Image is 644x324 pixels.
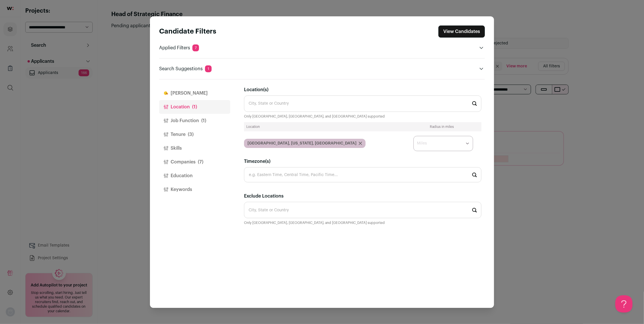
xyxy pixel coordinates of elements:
button: Job Function(1) [159,114,230,128]
label: Miles [417,140,427,146]
button: [PERSON_NAME] [159,86,230,100]
button: Education [159,169,230,183]
button: Close search preferences [438,26,485,38]
label: Location(s) [244,86,268,93]
span: [GEOGRAPHIC_DATA], [US_STATE], [GEOGRAPHIC_DATA] [247,140,356,146]
p: Search Suggestions [159,65,212,72]
span: Only [GEOGRAPHIC_DATA], [GEOGRAPHIC_DATA], and [GEOGRAPHIC_DATA] supported [244,220,385,225]
button: Companies(7) [159,155,230,169]
span: (3) [188,131,194,138]
button: Open applied filters [478,44,485,51]
span: 7 [192,44,199,51]
input: Start typing... [244,202,481,218]
iframe: Help Scout Beacon - Open [615,295,633,313]
button: Keywords [159,183,230,196]
span: 1 [205,65,212,72]
span: (1) [192,104,197,110]
label: Timezone(s) [244,158,481,165]
label: Exclude Locations [244,193,284,200]
p: Applied Filters [159,44,199,51]
div: Radius in miles [405,124,479,129]
span: (7) [198,159,203,165]
input: Start typing... [244,95,481,112]
button: Tenure(3) [159,128,230,141]
div: Location [246,124,400,129]
button: Location(1) [159,100,230,114]
span: (1) [201,117,206,124]
span: Only [GEOGRAPHIC_DATA], [GEOGRAPHIC_DATA], and [GEOGRAPHIC_DATA] supported [244,114,385,119]
button: Skills [159,141,230,155]
strong: Candidate Filters [159,28,216,35]
input: e.g. Eastern Time, Central Time, Pacific Time... [244,167,481,182]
